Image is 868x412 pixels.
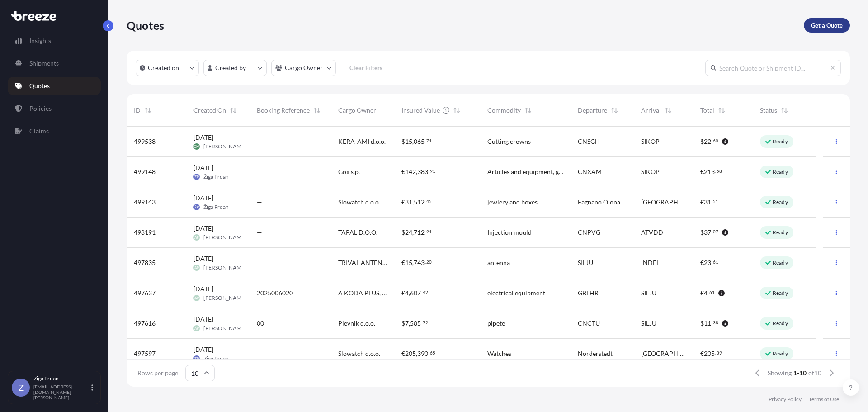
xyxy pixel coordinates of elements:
p: Ready [773,229,788,236]
span: 497616 [134,319,156,328]
a: Insights [8,32,101,50]
span: antenna [487,258,510,267]
p: Ready [773,259,788,266]
span: 390 [417,350,428,357]
span: SIKOP [641,137,660,146]
p: [EMAIL_ADDRESS][DOMAIN_NAME][PERSON_NAME] [33,384,90,400]
span: Ž [19,383,24,392]
span: 65 [430,351,435,355]
p: Quotes [29,81,50,90]
span: CNSGH [578,137,600,146]
span: — [257,228,262,237]
span: 60 [713,139,718,142]
span: — [257,167,262,176]
p: Claims [29,127,49,136]
span: of 10 [808,369,821,378]
span: Slowatch d.o.o. [338,198,380,207]
span: ŽP [194,172,199,181]
span: ID [134,106,141,115]
span: . [712,321,712,324]
span: [PERSON_NAME] [203,294,246,302]
span: € [401,350,405,357]
span: [GEOGRAPHIC_DATA] [641,198,686,207]
span: ŽP [194,354,199,363]
span: [DATE] [193,345,213,354]
span: 61 [709,291,715,294]
span: $ [401,229,405,236]
span: 91 [430,170,435,173]
span: . [425,200,426,203]
span: [DATE] [193,133,213,142]
span: — [257,258,262,267]
p: Terms of Use [809,396,839,403]
p: Insights [29,36,51,45]
span: $ [700,229,704,236]
span: 205 [704,350,715,357]
span: GBLHR [578,289,599,298]
span: KERA-AMI d.o.o. [338,137,386,146]
p: Ready [773,168,788,175]
span: . [708,291,709,294]
span: 31 [405,199,412,205]
p: Ready [773,138,788,145]
span: A KODA PLUS, tehnična oprema objektov d.o.o. [338,289,387,298]
span: , [412,229,414,236]
button: createdOn Filter options [136,60,199,76]
span: € [700,350,704,357]
span: [PERSON_NAME] [203,325,246,332]
span: [DATE] [193,315,213,324]
span: , [412,138,414,145]
a: Claims [8,122,101,140]
span: [DATE] [193,163,213,172]
input: Search Quote or Shipment ID... [705,60,841,76]
span: £ [700,290,704,296]
span: 4 [704,290,708,296]
span: Injection mould [487,228,532,237]
span: Created On [193,106,226,115]
span: € [401,169,405,175]
span: 61 [713,260,718,264]
span: — [257,349,262,358]
span: Fagnano Olona [578,198,620,207]
span: [DATE] [193,254,213,263]
a: Privacy Policy [769,396,802,403]
span: 499148 [134,167,156,176]
button: Sort [609,105,620,116]
span: GM [193,142,199,151]
span: Žiga Prdan [203,173,229,180]
span: 51 [713,200,718,203]
span: Žiga Prdan [203,355,229,362]
span: 4 [405,290,409,296]
span: 23 [704,260,711,266]
span: . [712,230,712,233]
span: . [425,139,426,142]
span: 383 [417,169,428,175]
span: . [712,200,712,203]
span: [PERSON_NAME] [203,234,246,241]
p: Clear Filters [349,63,382,72]
span: 497835 [134,258,156,267]
span: [GEOGRAPHIC_DATA] [641,349,686,358]
span: ATVDD [641,228,663,237]
span: Total [700,106,714,115]
p: Get a Quote [811,21,843,30]
span: — [257,198,262,207]
span: 497637 [134,289,156,298]
span: SILJU [641,319,656,328]
span: € [700,260,704,266]
span: $ [401,138,405,145]
span: 512 [414,199,425,205]
span: . [421,321,422,324]
span: 24 [405,229,412,236]
span: SILJU [641,289,656,298]
span: electrical equipment [487,289,545,298]
span: 142 [405,169,416,175]
span: € [401,260,405,266]
span: 2025006020 [257,289,293,298]
span: 58 [717,170,722,173]
span: 45 [426,200,432,203]
span: Commodity [487,106,521,115]
span: $ [700,320,704,327]
span: [DATE] [193,194,213,203]
p: Žiga Prdan [33,375,90,382]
